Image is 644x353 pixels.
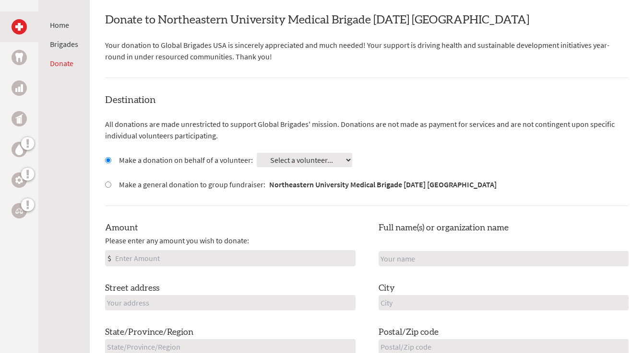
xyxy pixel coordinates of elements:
[12,50,27,65] a: Dental
[379,326,439,339] label: Postal/Zip code
[105,39,629,62] p: Your donation to Global Brigades USA is sincerely appreciated and much needed! Your support is dr...
[50,38,78,50] li: Brigades
[50,20,69,30] a: Home
[105,235,249,246] span: Please enter any amount you wish to donate:
[15,84,23,92] img: Business
[379,221,509,235] label: Full name(s) or organization name
[15,114,23,124] img: Public Health
[105,93,629,107] h4: Destination
[105,118,629,141] p: All donations are made unrestricted to support Global Brigades' mission. Donations are not made a...
[15,53,23,62] img: Dental
[50,57,78,69] li: Donate
[113,251,355,266] input: Enter Amount
[15,208,23,214] img: Legal Empowerment
[50,58,73,68] a: Donate
[105,282,159,295] label: Street address
[15,176,23,184] img: Engineering
[379,251,629,266] input: Your name
[15,144,23,155] img: Water
[12,203,27,218] a: Legal Empowerment
[105,326,193,339] label: State/Province/Region
[12,172,27,188] a: Engineering
[15,23,23,31] img: Medical
[12,19,27,34] a: Medical
[12,111,27,126] a: Public Health
[12,80,27,96] a: Business
[106,251,113,266] div: $
[269,180,497,189] strong: Northeastern University Medical Brigade [DATE] [GEOGRAPHIC_DATA]
[379,295,629,310] input: City
[12,142,27,157] a: Water
[379,282,395,295] label: City
[50,39,78,49] a: Brigades
[119,179,497,190] label: Make a general donation to group fundraiser:
[105,221,138,235] label: Amount
[105,12,629,28] h2: Donate to Northeastern University Medical Brigade [DATE] [GEOGRAPHIC_DATA]
[105,295,356,310] input: Your address
[50,19,78,31] li: Home
[119,154,253,166] label: Make a donation on behalf of a volunteer:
